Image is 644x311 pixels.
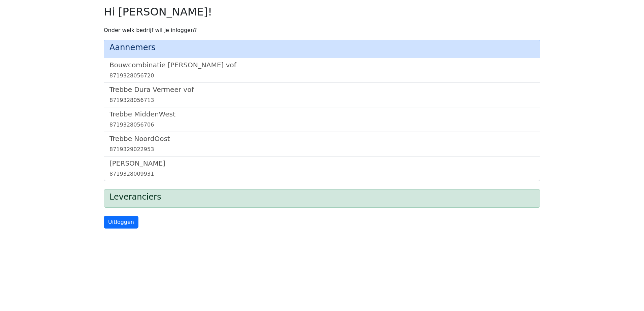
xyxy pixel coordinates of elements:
[109,61,535,80] a: Bouwcombinatie [PERSON_NAME] vof8719328056720
[109,85,535,94] h5: Trebbe Dura Vermeer vof
[109,159,535,167] h5: [PERSON_NAME]
[109,145,535,153] div: 8719329022953
[104,5,540,18] h2: Hi [PERSON_NAME]!
[109,121,535,129] div: 8719328056706
[109,135,535,143] h5: Trebbe NoordOost
[109,85,535,104] a: Trebbe Dura Vermeer vof8719328056713
[109,96,535,104] div: 8719328056713
[109,110,535,129] a: Trebbe MiddenWest8719328056706
[109,72,535,80] div: 8719328056720
[104,26,540,34] p: Onder welk bedrijf wil je inloggen?
[109,43,535,53] h4: Aannemers
[109,135,535,153] a: Trebbe NoordOost8719329022953
[104,216,138,229] a: Uitloggen
[109,110,535,118] h5: Trebbe MiddenWest
[109,192,535,202] h4: Leveranciers
[109,61,535,69] h5: Bouwcombinatie [PERSON_NAME] vof
[109,159,535,178] a: [PERSON_NAME]8719328009931
[109,170,535,178] div: 8719328009931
